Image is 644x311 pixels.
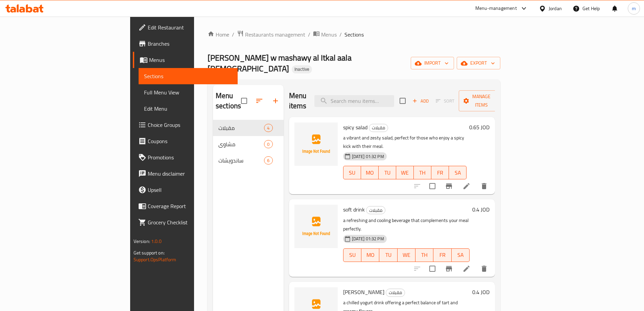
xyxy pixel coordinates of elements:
span: مقبلات [386,289,405,296]
span: Full Menu View [144,88,232,96]
button: Branch-specific-item [441,261,457,277]
span: TH [418,250,431,260]
span: soft drink [343,204,365,215]
button: Add section [267,93,284,109]
span: Inactive [292,66,312,72]
span: MO [364,250,377,260]
span: MO [364,168,376,178]
button: TH [414,166,431,179]
div: Inactive [292,65,312,73]
span: Upsell [148,186,232,194]
button: FR [431,166,449,179]
a: Menus [313,30,337,39]
a: Coverage Report [133,198,238,214]
span: مقبلات [366,206,385,214]
a: Edit menu item [462,265,471,273]
a: Edit Restaurant [133,19,238,36]
h6: 0.4 JOD [472,287,490,297]
button: delete [476,261,492,277]
button: MO [361,166,379,179]
span: m [632,5,636,12]
span: WE [400,250,413,260]
span: مقبلات [218,124,264,132]
button: WE [396,166,414,179]
span: SA [452,168,464,178]
span: Add [411,97,430,105]
a: Edit menu item [462,182,471,190]
button: SU [343,248,361,262]
p: a vibrant and zesty salad, perfect for those who enjoy a spicy kick with their meal. [343,134,467,151]
span: [DATE] 01:32 PM [349,236,387,242]
span: Promotions [148,153,232,161]
nav: breadcrumb [208,30,500,39]
a: Restaurants management [237,30,305,39]
a: Edit Menu [139,101,238,117]
a: Menu disclaimer [133,165,238,182]
div: مقبلات [369,124,388,132]
a: Promotions [133,149,238,165]
li: / [339,30,342,39]
button: SU [343,166,361,179]
span: Menus [321,30,337,39]
span: SU [346,168,358,178]
span: [DATE] 01:32 PM [349,153,387,160]
a: Branches [133,36,238,52]
span: Sort sections [251,93,267,109]
button: FR [433,248,451,262]
span: FR [436,250,449,260]
span: 4 [264,125,272,131]
h6: 0.4 JOD [472,205,490,214]
a: Full Menu View [139,84,238,101]
input: search [314,95,394,107]
a: Grocery Checklist [133,214,238,230]
span: Select to update [425,262,439,276]
button: MO [361,248,379,262]
button: TU [379,166,396,179]
button: WE [398,248,415,262]
span: WE [399,168,411,178]
span: export [462,59,495,67]
span: Sections [344,30,364,39]
span: FR [434,168,446,178]
button: SA [449,166,467,179]
a: Coupons [133,133,238,149]
span: مشاوي [218,140,264,148]
span: Add item [410,96,431,106]
p: a refreshing and cooling beverage that complements your meal perfectly. [343,216,470,233]
span: SU [346,250,359,260]
span: مقبلات [369,124,388,132]
button: SA [452,248,470,262]
img: spicy salad [294,123,338,166]
span: Restaurants management [245,30,305,39]
span: 0 [264,141,272,148]
span: Select all sections [237,94,251,108]
span: Coupons [148,137,232,145]
a: Upsell [133,182,238,198]
span: Select section [396,94,410,108]
button: TH [415,248,433,262]
span: TU [381,168,393,178]
li: / [308,30,310,39]
span: ساندويشات [218,156,264,164]
div: مشاوي0 [213,136,284,152]
span: TU [382,250,395,260]
span: Select to update [425,179,439,193]
span: Edit Restaurant [148,23,232,31]
span: Get support on: [134,248,165,257]
h6: 0.65 JOD [469,123,490,132]
button: TU [379,248,397,262]
span: Manage items [464,92,499,109]
a: Support.OpsPlatform [134,255,176,264]
span: SA [454,250,467,260]
button: Manage items [459,90,504,111]
button: Add [410,96,431,106]
div: مقبلات [366,206,385,214]
span: [PERSON_NAME] [343,287,384,297]
span: Grocery Checklist [148,218,232,226]
div: مقبلات [386,289,405,297]
span: import [416,59,449,67]
a: Choice Groups [133,117,238,133]
span: 6 [264,157,272,164]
